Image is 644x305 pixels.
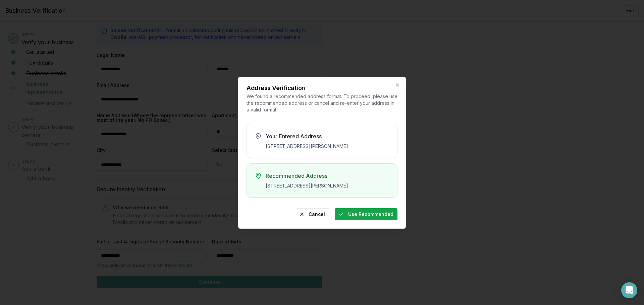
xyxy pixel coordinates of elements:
p: We found a recommended address format. To proceed, please use the recommended address or cancel a... [247,93,397,113]
button: Cancel [295,208,329,220]
h3: Recommended Address [266,172,389,180]
div: [STREET_ADDRESS][PERSON_NAME] [266,143,389,150]
div: [STREET_ADDRESS][PERSON_NAME] [266,182,389,189]
h3: Your Entered Address [266,132,389,140]
h2: Address Verification [247,85,397,91]
button: Use Recommended [335,208,397,220]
